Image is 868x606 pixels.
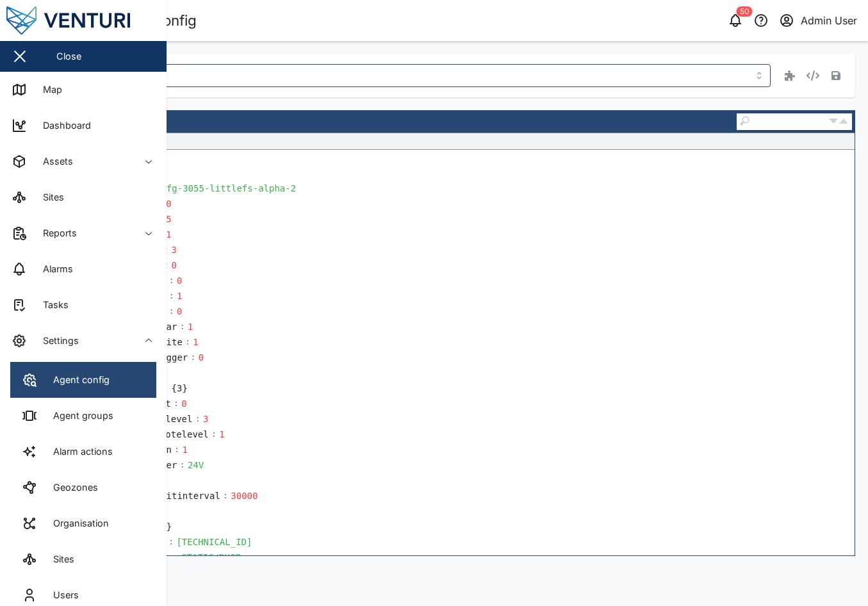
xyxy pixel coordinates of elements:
div: Search fields and values [737,113,852,130]
div: 0 [164,197,184,211]
div: 0 [175,304,195,318]
div: 1 [175,289,195,303]
td: : [169,288,174,304]
td: : [179,457,184,473]
div: STATIC/DHCP [179,550,243,564]
div: Close [56,49,81,63]
a: Agent groups [10,398,156,434]
td: : [174,396,179,411]
td: : [190,350,195,365]
td: : [185,334,190,350]
div: Sites [44,552,74,566]
td: : [211,427,217,442]
div: 1 [217,427,238,441]
div: 0 [175,274,195,288]
div: Tasks [33,298,69,312]
a: Sites [10,541,156,577]
div: Reports [33,226,77,240]
div: Agent config [44,373,110,387]
td: : [174,550,179,565]
button: Admin User [778,12,858,29]
div: 5 [164,212,184,226]
div: 50 [737,6,753,17]
td: : [195,411,200,427]
a: Organisation [10,505,156,541]
div: Users [44,588,79,602]
div: Alarms [33,262,73,276]
a: Agent config [10,362,156,398]
div: 30000 [229,489,259,503]
div: 24V [186,458,206,472]
td: : [179,319,184,334]
td: : [223,488,228,504]
div: 1 [186,320,206,334]
div: 3 [170,243,190,257]
div: 0 [170,258,190,272]
div: 1 [164,227,184,242]
div: vfg-3055-littlefs-alpha-2 [159,181,298,195]
div: loglevel [147,412,194,426]
td: : [168,534,174,550]
div: Sites [33,190,64,204]
input: Choose an asset [64,64,771,87]
div: 3 [201,412,222,426]
div: 1 [180,443,201,457]
td: : [169,304,174,319]
td: : [169,273,174,288]
div: Alarm actions [44,445,113,459]
div: 0 [179,397,200,411]
div: Settings [33,334,79,348]
div: Admin User [801,13,857,29]
button: Next result (Enter) [828,114,839,129]
div: Organisation [44,516,109,530]
div: 0 [197,350,217,364]
div: Geozones [44,480,98,495]
div: Agent groups [44,409,113,423]
a: Alarm actions [10,434,156,470]
div: Dashboard [33,119,91,133]
div: [TECHNICAL_ID] [174,535,254,549]
div: Map [33,83,62,97]
div: 1 [191,335,211,349]
button: Previous result (Shift + Enter) [839,114,849,129]
div: remotelevel [147,427,211,441]
td: : [174,442,179,457]
img: Main Logo [6,6,173,35]
a: Geozones [10,470,156,505]
div: transmitinterval [132,489,222,503]
div: Assets [33,154,73,168]
div: object containing 3 items [170,381,190,395]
